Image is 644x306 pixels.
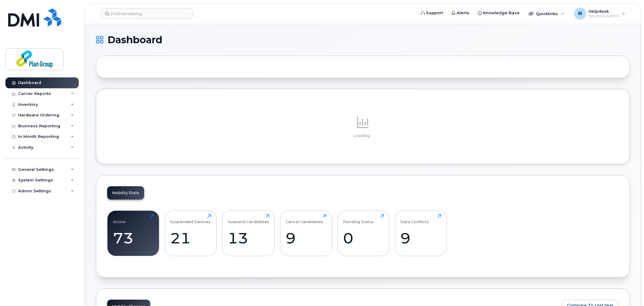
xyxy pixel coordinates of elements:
[343,214,384,253] a: Pending Status0
[170,214,211,253] a: Suspended Devices21
[228,214,269,224] div: Suspend Candidates
[343,214,374,224] div: Pending Status
[113,214,126,224] div: Active
[400,214,441,253] a: Data Conflicts9
[113,214,154,253] a: Active73
[107,133,619,138] p: Loading...
[400,229,441,247] div: 9
[170,229,211,247] div: 21
[228,214,269,253] a: Suspend Candidates13
[286,229,326,247] div: 9
[400,214,429,224] div: Data Conflicts
[170,214,210,224] div: Suspended Devices
[286,214,326,253] a: Cancel Candidates9
[113,229,154,247] div: 73
[286,214,323,224] div: Cancel Candidates
[228,229,269,247] div: 13
[343,229,384,247] div: 0
[107,35,162,44] span: Dashboard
